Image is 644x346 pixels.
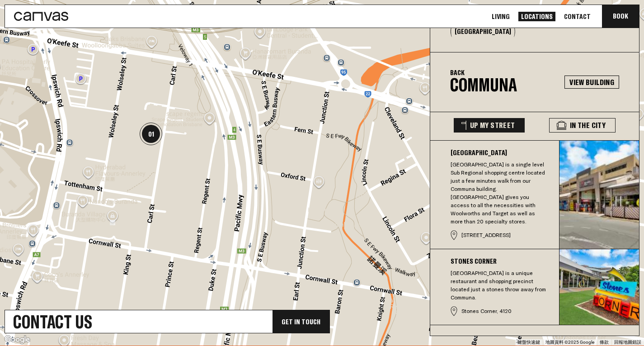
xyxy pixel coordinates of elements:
[545,340,594,345] span: 地圖資料 ©2025 Google
[549,118,616,133] button: In The City
[564,76,619,89] a: View Building
[561,12,593,21] a: Contact
[2,334,32,346] a: 在 Google 地圖上開啟這個區域 (開啟新視窗)
[559,141,639,249] img: 74ffd65f6ef5118f17b7fb68aafe8460331fd7f1-1920x1280.jpg
[2,334,32,346] img: Google
[430,141,559,249] button: [GEOGRAPHIC_DATA][GEOGRAPHIC_DATA] is a single level Sub Regional shopping centre located just a ...
[451,161,547,226] p: [GEOGRAPHIC_DATA] is a single level Sub Regional shopping centre located just a few minutes walk ...
[518,12,555,21] a: Locations
[454,118,525,133] button: Up My Street
[451,306,547,316] div: Stones Corner, 4120
[559,249,639,325] img: 22fdec406e465d208fdeaa16d987d708c114831a-1920x1280.jpg
[5,310,330,333] a: Contact UsGet In Touch
[489,12,512,21] a: Living
[614,340,641,345] a: 回報地圖錯誤
[451,230,547,240] div: [STREET_ADDRESS]
[600,340,609,345] a: 條款 (在新分頁中開啟)
[273,310,329,333] div: Get In Touch
[430,249,559,325] button: Stones Corner[GEOGRAPHIC_DATA] is a unique restaurant and shopping precinct located just a stones...
[451,257,547,265] h3: Stones Corner
[140,123,162,145] div: 01
[451,149,547,156] h3: [GEOGRAPHIC_DATA]
[602,5,639,28] button: Book
[517,339,540,346] button: 鍵盤快速鍵
[451,269,547,302] p: [GEOGRAPHIC_DATA] is a unique restaurant and shopping precinct located just a stones throw away f...
[451,26,515,37] button: [GEOGRAPHIC_DATA]
[450,69,465,76] button: Back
